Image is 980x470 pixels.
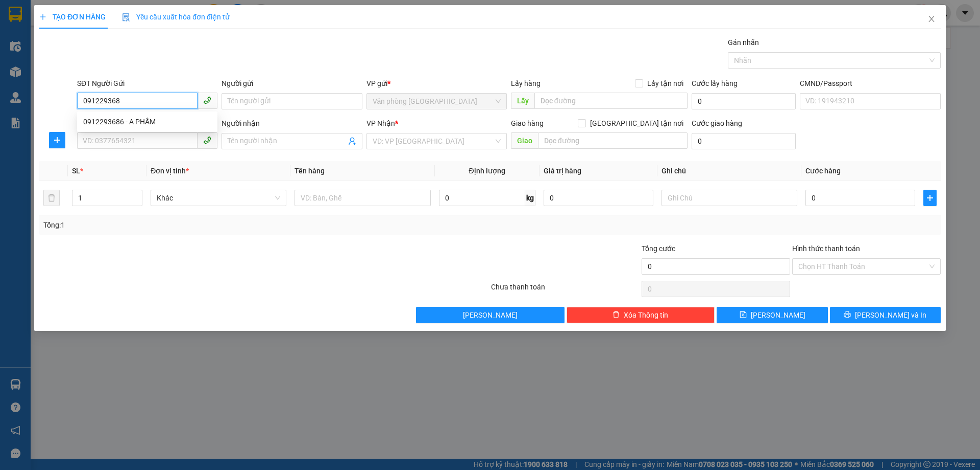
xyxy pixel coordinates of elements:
span: [PERSON_NAME] [463,309,518,321]
button: Close [917,5,946,34]
b: 36 Limousine [107,12,181,25]
span: [PERSON_NAME] [751,309,805,321]
span: Cước hàng [805,167,841,175]
span: phone [203,136,211,144]
span: user-add [348,137,356,145]
button: plus [49,132,65,148]
div: Tổng: 1 [43,219,378,231]
span: Đơn vị tính [151,167,189,175]
input: Cước giao hàng [692,133,796,149]
input: Cước lấy hàng [692,93,796,109]
label: Gán nhãn [728,38,759,47]
button: [PERSON_NAME] [416,307,565,323]
span: plus [39,13,46,20]
span: Lấy hàng [511,79,541,87]
div: 0912293686 - A PHẨM [83,116,211,127]
input: Ghi Chú [661,190,797,206]
span: kg [525,190,535,206]
div: CMND/Passport [800,78,940,89]
span: SL [72,167,80,175]
input: VD: Bàn, Ghế [295,190,430,206]
span: plus [50,136,65,144]
span: Yêu cầu xuất hóa đơn điện tử [122,13,230,21]
span: VP Nhận [366,119,395,127]
button: save[PERSON_NAME] [717,307,827,323]
img: icon [122,13,130,21]
input: Dọc đường [534,93,688,109]
span: [GEOGRAPHIC_DATA] tận nơi [586,118,688,129]
li: 01A03 [GEOGRAPHIC_DATA], [GEOGRAPHIC_DATA] ( bên cạnh cây xăng bến xe phía Bắc cũ) [57,25,232,63]
span: Tên hàng [295,167,325,175]
input: Dọc đường [538,132,688,149]
span: printer [844,311,851,319]
span: Lấy [511,93,534,109]
button: printer[PERSON_NAME] và In [830,307,941,323]
span: Văn phòng Thanh Hóa [373,94,501,109]
div: Người nhận [222,118,362,129]
span: Lấy tận nơi [643,78,688,89]
span: Giao [511,132,538,149]
div: VP gửi [366,78,507,89]
span: Xóa Thông tin [624,309,668,321]
button: delete [43,190,60,206]
span: TẠO ĐƠN HÀNG [39,13,106,21]
div: 0912293686 - A PHẨM [77,114,217,130]
th: Ghi chú [657,161,801,181]
span: Tổng cước [642,244,675,253]
span: close [927,15,936,23]
button: plus [923,190,937,206]
div: SĐT Người Gửi [77,78,217,89]
label: Cước lấy hàng [692,79,738,87]
span: Giao hàng [511,119,544,127]
span: phone [203,96,211,104]
li: Hotline: 1900888999 [57,63,232,76]
span: Khác [157,190,280,206]
button: deleteXóa Thông tin [567,307,715,323]
div: Người gửi [222,78,362,89]
input: 0 [544,190,653,206]
img: logo.jpg [13,13,64,64]
span: [PERSON_NAME] và In [855,309,926,321]
span: delete [612,311,620,319]
label: Hình thức thanh toán [792,244,860,253]
label: Cước giao hàng [692,119,742,127]
span: Giá trị hàng [544,167,581,175]
span: plus [924,194,936,202]
span: Định lượng [469,167,505,175]
span: save [740,311,747,319]
div: Chưa thanh toán [490,281,641,299]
